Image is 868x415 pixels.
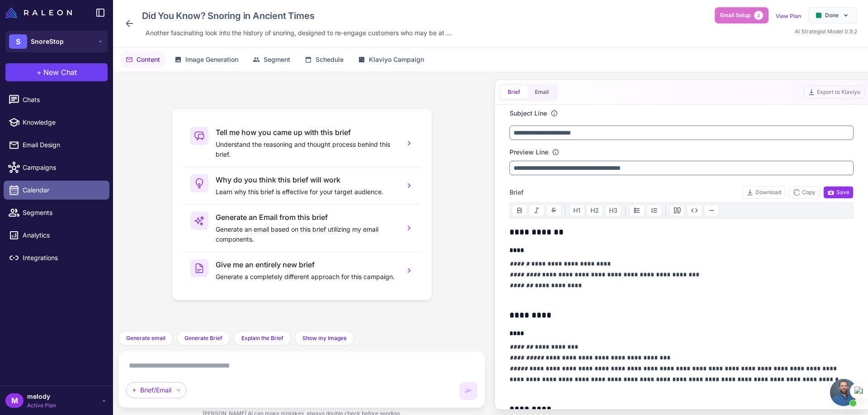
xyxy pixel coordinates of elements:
button: Export to Klaviyo [804,86,864,98]
a: Raleon Logo [5,7,75,18]
span: Active Plan [27,401,56,410]
span: Done [825,11,839,19]
span: Chats [23,95,102,105]
a: Open chat [830,379,857,406]
button: Content [120,51,165,68]
h3: Tell me how you came up with this brief [216,127,397,138]
a: Email Design [4,135,109,154]
p: Generate an email based on this brief utilizing my email components. [216,224,397,244]
span: Explain the Brief [241,334,283,342]
div: Click to edit description [142,26,455,40]
button: Segment [247,51,296,68]
span: Integrations [23,253,102,263]
span: melody [27,392,56,401]
button: SSnoreStop [5,31,108,52]
a: Calendar [4,181,109,200]
div: Click to edit campaign name [138,7,455,24]
button: Klaviyo Campaign [353,51,429,68]
span: Copy [793,188,816,196]
span: SnoreStop [31,37,64,47]
button: Generate email [118,331,173,345]
span: Email Setup [720,11,750,19]
button: +New Chat [5,63,108,81]
button: Email Setup2 [715,7,769,23]
h3: Give me an entirely new brief [216,259,397,270]
div: M [5,393,24,408]
a: Chats [4,90,109,109]
p: Learn why this brief is effective for your target audience. [216,187,397,197]
span: Klaviyo Campaign [369,55,424,65]
button: Show my Images [295,331,354,345]
span: New Chat [43,67,77,78]
span: Show my Images [302,334,346,342]
p: Generate a completely different approach for this campaign. [216,272,397,282]
button: H1 [569,205,585,216]
span: Brief [509,187,524,197]
span: Another fascinating look into the history of snoring, designed to re-engage customers who may be ... [146,28,452,38]
a: View Plan [776,13,801,19]
span: Email Design [23,140,102,150]
p: Understand the reasoning and thought process behind this brief. [216,140,397,159]
button: Generate Brief [177,331,230,345]
button: Email [528,85,556,99]
span: Image Generation [185,55,238,65]
div: Brief/Email [126,382,186,398]
span: Generate email [126,334,165,342]
img: Raleon Logo [5,7,72,18]
button: H2 [586,205,603,216]
div: S [9,34,27,49]
span: Schedule [316,55,344,65]
a: Integrations [4,248,109,267]
h3: Generate an Email from this brief [216,212,397,223]
span: Save [827,188,849,196]
span: Campaigns [23,163,102,173]
button: Image Generation [169,51,244,68]
span: AI Strategist Model 0.9.2 [795,28,857,35]
button: Brief [500,85,528,99]
button: Copy [789,186,820,199]
button: H3 [605,205,622,216]
span: Segment [264,55,290,65]
span: Content [137,55,160,65]
button: Save [823,186,854,199]
span: Generate Brief [184,334,222,342]
span: Segments [23,208,102,218]
button: Explain the Brief [234,331,291,345]
h3: Why do you think this brief will work [216,174,397,185]
label: Preview Line [509,147,548,157]
span: Calendar [23,185,102,195]
a: Campaigns [4,158,109,177]
span: Knowledge [23,117,102,127]
a: Segments [4,203,109,222]
button: Schedule [299,51,349,68]
button: Download [742,186,785,199]
a: Analytics [4,226,109,245]
a: Knowledge [4,113,109,132]
label: Subject Line [509,108,547,118]
span: Analytics [23,230,102,240]
span: + [37,67,42,78]
span: 2 [754,11,763,20]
